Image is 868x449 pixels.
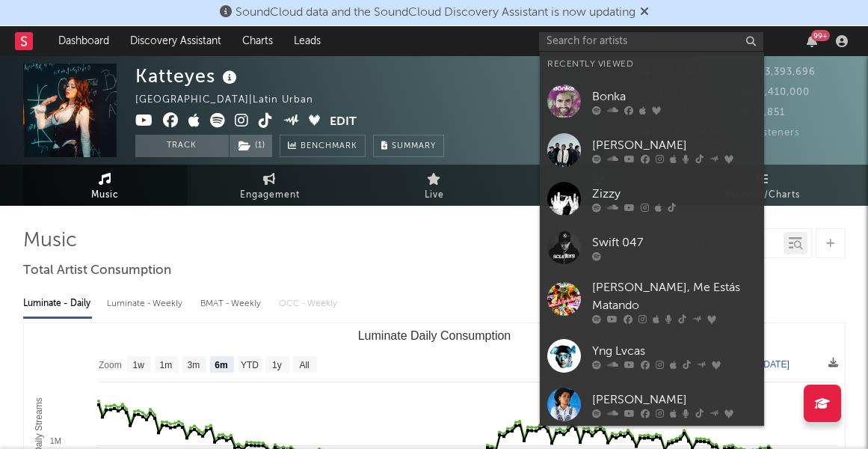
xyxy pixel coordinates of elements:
[330,113,357,132] button: Edit
[540,380,764,429] a: [PERSON_NAME]
[392,142,436,150] span: Summary
[99,360,122,370] text: Zoom
[107,291,185,317] div: Luminate - Weekly
[215,360,227,370] text: 6m
[761,359,789,370] text: [DATE]
[640,128,800,138] span: 9,414,904 Monthly Listeners
[49,436,61,445] text: 1M
[540,77,764,126] a: Bonka
[301,138,357,156] span: Benchmark
[23,165,188,206] a: Music
[132,360,144,370] text: 1w
[352,165,517,206] a: Live
[540,332,764,380] a: Yng Lvcas
[299,360,309,370] text: All
[540,126,764,174] a: [PERSON_NAME]
[187,360,200,370] text: 3m
[280,135,366,157] a: Benchmark
[135,91,330,109] div: [GEOGRAPHIC_DATA] | Latin Urban
[592,185,757,203] div: Zizzy
[236,7,635,19] span: SoundCloud data and the SoundCloud Discovery Assistant is now updating
[592,136,757,154] div: [PERSON_NAME]
[373,135,444,157] button: Summary
[592,233,757,251] div: Swift 047
[159,360,172,370] text: 1m
[540,272,764,332] a: [PERSON_NAME], Me Estás Matando
[135,135,229,157] button: Track
[135,64,241,88] div: Katteyes
[517,165,681,206] a: Audience
[91,186,119,204] span: Music
[592,279,757,315] div: [PERSON_NAME], Me Estás Matando
[240,186,300,204] span: Engagement
[229,135,273,157] span: ( 1 )
[272,360,282,370] text: 1y
[23,291,92,317] div: Luminate - Daily
[283,26,331,56] a: Leads
[120,26,232,56] a: Discovery Assistant
[539,32,763,51] input: Search for artists
[547,55,757,73] div: Recently Viewed
[23,262,171,280] span: Total Artist Consumption
[742,67,816,77] span: 13,393,696
[188,165,352,206] a: Engagement
[232,26,283,56] a: Charts
[811,30,830,41] div: 99 +
[357,329,511,342] text: Luminate Daily Consumption
[240,360,258,370] text: YTD
[807,35,817,47] button: 99+
[230,135,272,157] button: (1)
[592,88,757,106] div: Bonka
[200,291,264,317] div: BMAT - Weekly
[48,26,120,56] a: Dashboard
[640,7,649,19] span: Dismiss
[592,342,757,360] div: Yng Lvcas
[540,174,764,223] a: Zizzy
[425,186,444,204] span: Live
[742,88,810,97] span: 1,410,000
[592,391,757,409] div: [PERSON_NAME]
[540,223,764,272] a: Swift 047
